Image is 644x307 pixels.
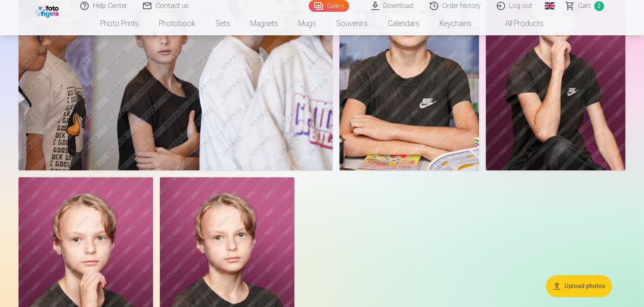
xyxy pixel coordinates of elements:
span: 2 [594,1,604,11]
a: Photobook [149,12,206,35]
img: /fa1 [35,3,61,18]
a: Photo prints [90,12,149,35]
a: Souvenirs [326,12,378,35]
a: Mugs [289,12,326,35]
a: Calendars [378,12,430,35]
button: Upload photos [546,275,612,297]
span: Сart [578,1,591,11]
a: Magnets [241,12,289,35]
a: Sets [206,12,241,35]
a: All products [482,12,554,35]
a: Keychains [430,12,482,35]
